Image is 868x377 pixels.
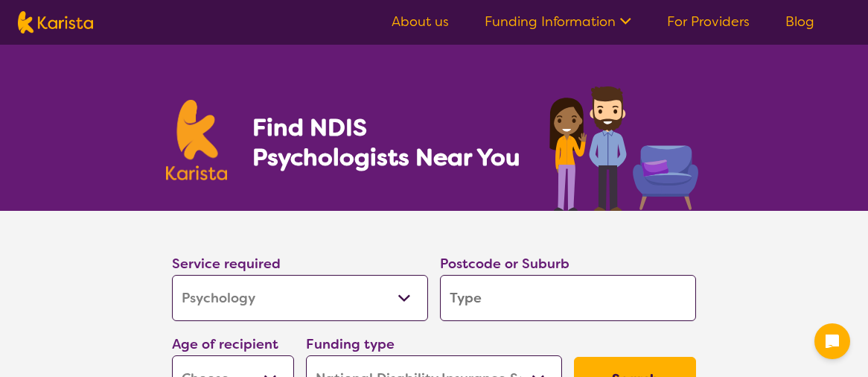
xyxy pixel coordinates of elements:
[667,13,750,31] a: For Providers
[306,335,395,353] label: Funding type
[172,335,278,353] label: Age of recipient
[440,275,696,321] input: Type
[172,255,281,273] label: Service required
[785,13,814,31] a: Blog
[166,100,227,180] img: Karista logo
[440,255,569,273] label: Postcode or Suburb
[485,13,631,31] a: Funding Information
[252,113,528,172] h1: Find NDIS Psychologists Near You
[392,13,449,31] a: About us
[18,11,93,34] img: Karista logo
[544,80,702,211] img: psychology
